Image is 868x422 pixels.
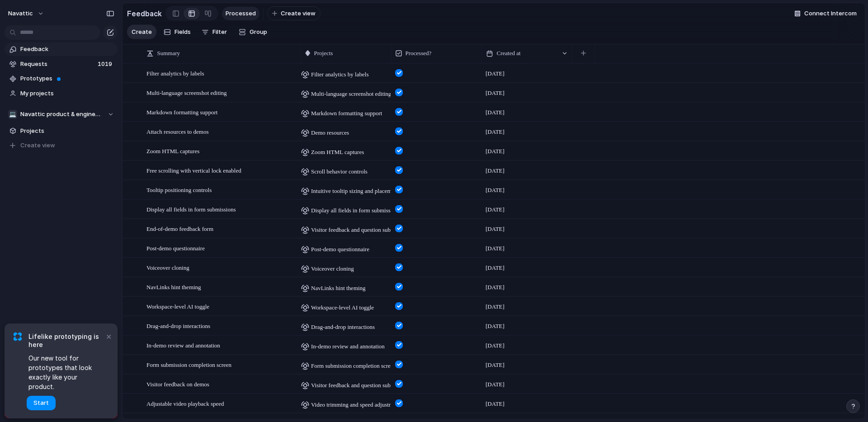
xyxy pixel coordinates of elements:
[8,9,33,18] span: navattic
[311,70,368,79] span: Filter analytics by labels
[486,108,505,117] span: [DATE]
[157,49,180,58] span: Summary
[5,72,118,85] a: Prototypes
[311,400,401,409] span: Video trimming and speed adjustment
[486,361,505,370] span: [DATE]
[311,361,396,370] span: Form submission completion screen
[311,148,364,157] span: Zoom HTML captures
[198,25,231,39] button: Filter
[98,60,114,69] span: 1019
[486,322,505,331] span: [DATE]
[486,186,505,195] span: [DATE]
[234,25,272,39] button: Group
[146,381,209,388] span: Visitor feedback on demos
[486,380,505,389] span: [DATE]
[486,89,505,98] span: [DATE]
[146,206,236,213] span: Display all fields in form submissions
[267,6,321,21] button: Create view
[486,283,505,292] span: [DATE]
[5,87,118,100] a: My projects
[103,331,114,342] button: Dismiss
[28,353,104,391] span: Our new tool for prototypes that look exactly like your product.
[281,9,316,18] span: Create view
[311,303,374,312] span: Workspace-level AI toggle
[222,7,259,20] a: Processed
[175,28,191,37] span: Fields
[27,396,56,410] button: Start
[8,110,17,119] div: 💻
[146,284,201,291] span: NavLinks hint theming
[146,342,220,349] span: In-demo review and annotation
[311,284,366,293] span: NavLinks hint theming
[311,381,409,390] span: Visitor feedback and question submission
[146,303,209,310] span: Workspace-level AI toggle
[486,127,505,136] span: [DATE]
[311,342,385,351] span: In-demo review and annotation
[486,302,505,311] span: [DATE]
[486,244,505,253] span: [DATE]
[5,124,118,138] a: Projects
[486,341,505,350] span: [DATE]
[804,9,857,18] span: Connect Intercom
[146,89,227,96] span: Multi-language screenshot editing
[5,57,118,71] a: Requests1019
[20,110,103,119] span: Navattic product & engineering
[146,187,212,193] span: Tooltip positioning controls
[33,399,49,408] span: Start
[311,187,399,196] span: Intuitive tooltip sizing and placement
[146,264,189,271] span: Voiceover cloning
[146,245,205,252] span: Post-demo questionnaire
[127,25,156,39] button: Create
[146,70,204,77] span: Filter analytics by labels
[146,109,217,116] span: Markdown formatting support
[20,141,55,150] span: Create view
[311,109,382,118] span: Markdown formatting support
[311,89,392,98] span: Multi-language screenshot editing
[486,205,505,214] span: [DATE]
[311,225,409,234] span: Visitor feedback and question submission
[212,28,227,37] span: Filter
[486,147,505,156] span: [DATE]
[127,8,162,19] h2: Feedback
[311,167,368,176] span: Scroll behavior controls
[311,128,349,137] span: Demo resources
[20,45,114,54] span: Feedback
[146,400,224,407] span: Adjustable video playback speed
[20,60,95,69] span: Requests
[20,89,114,98] span: My projects
[486,399,505,408] span: [DATE]
[311,206,401,215] span: Display all fields in form submissions
[160,25,194,39] button: Fields
[132,28,152,37] span: Create
[5,139,118,152] button: Create view
[146,167,241,174] span: Free scrolling with vertical lock enabled
[20,74,114,83] span: Prototypes
[311,264,354,273] span: Voiceover cloning
[486,69,505,78] span: [DATE]
[146,128,209,135] span: Attach resources to demos
[146,225,213,232] span: End-of-demo feedback form
[486,263,505,272] span: [DATE]
[311,323,375,332] span: Drag-and-drop interactions
[497,49,521,58] span: Created at
[146,148,199,155] span: Zoom HTML captures
[311,245,369,254] span: Post-demo questionnaire
[250,28,267,37] span: Group
[791,7,860,20] button: Connect Intercom
[4,6,49,21] button: navattic
[486,225,505,234] span: [DATE]
[226,9,256,18] span: Processed
[5,108,118,121] button: 💻Navattic product & engineering
[146,323,210,329] span: Drag-and-drop interactions
[314,49,333,58] span: Projects
[146,361,231,368] span: Form submission completion screen
[406,49,432,58] span: Processed?
[5,42,118,56] a: Feedback
[20,127,114,136] span: Projects
[486,166,505,175] span: [DATE]
[28,333,104,349] span: Lifelike prototyping is here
